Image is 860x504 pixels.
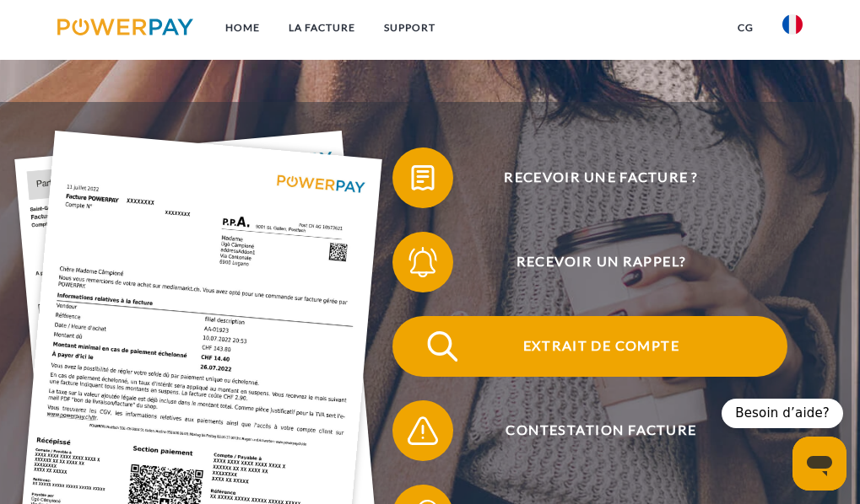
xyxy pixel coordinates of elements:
img: qb_bill.svg [404,159,442,197]
iframe: Bouton de lancement de la fenêtre de messagerie, conversation en cours [792,437,846,491]
a: Contestation Facture [371,397,809,464]
img: qb_search.svg [424,328,462,366]
button: Extrait de compte [392,316,787,377]
a: Extrait de compte [371,313,809,380]
img: qb_bell.svg [404,244,442,281]
a: Recevoir une facture ? [371,144,809,212]
span: Extrait de compte [415,316,787,377]
button: Recevoir un rappel? [392,232,787,292]
button: Recevoir une facture ? [392,147,787,208]
button: Contestation Facture [392,400,787,461]
a: Home [211,13,274,43]
a: Recevoir un rappel? [371,228,809,296]
span: Recevoir une facture ? [415,147,787,208]
a: LA FACTURE [274,13,370,43]
a: Support [370,13,450,43]
img: fr [782,14,803,35]
span: Recevoir un rappel? [415,232,787,292]
img: logo-powerpay.svg [57,19,193,35]
div: Besoin d’aide? [722,399,843,428]
span: Contestation Facture [415,400,787,461]
a: CG [723,13,768,43]
img: qb_warning.svg [404,412,442,450]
